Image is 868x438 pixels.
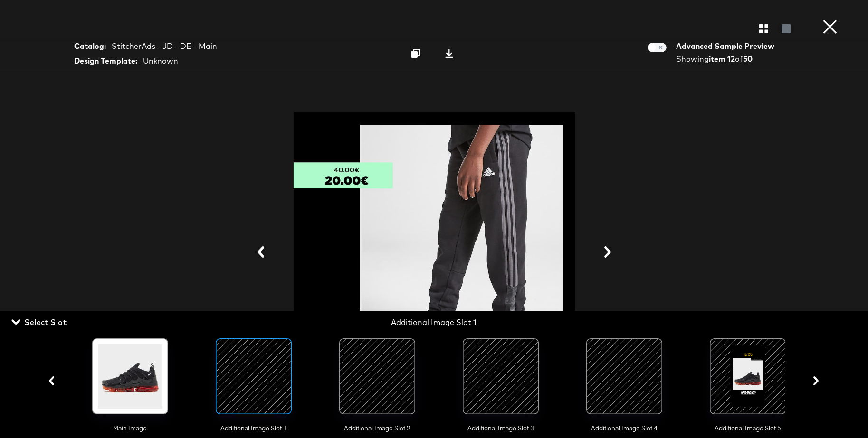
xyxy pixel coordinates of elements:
[206,424,301,433] span: Additional Image Slot 1
[10,316,70,329] button: Select Slot
[676,54,778,65] div: Showing of
[453,424,548,433] span: Additional Image Slot 3
[295,317,573,328] div: Additional Image Slot 1
[577,424,672,433] span: Additional Image Slot 4
[676,41,778,52] div: Advanced Sample Preview
[709,54,735,64] strong: item 12
[74,56,137,66] strong: Design Template:
[112,41,217,52] div: StitcherAds - JD - DE - Main
[83,424,178,433] span: Main Image
[700,424,795,433] span: Additional Image Slot 5
[74,41,106,52] strong: Catalog:
[13,316,67,329] span: Select Slot
[743,54,753,64] strong: 50
[330,424,425,433] span: Additional Image Slot 2
[143,56,178,66] div: Unknown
